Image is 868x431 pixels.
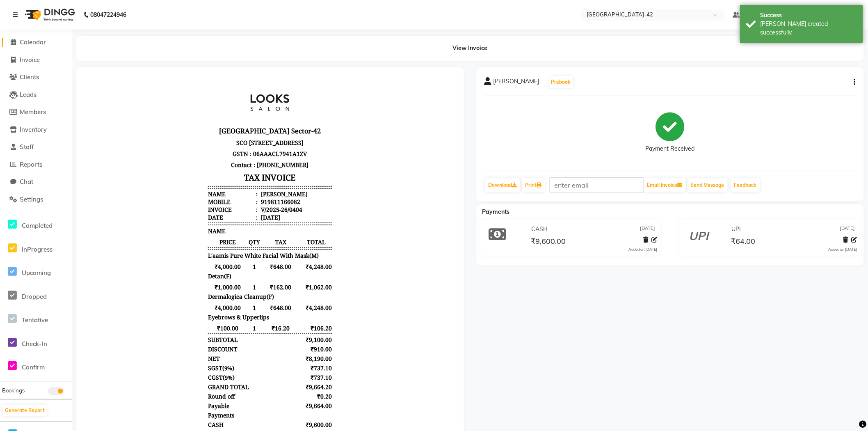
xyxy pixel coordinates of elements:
[20,195,43,203] span: Settings
[531,236,566,248] span: ₹9,600.00
[485,178,521,192] a: Download
[20,178,33,186] span: Chat
[124,187,164,195] span: ₹4,000.00
[164,228,177,236] span: 1
[21,3,77,26] img: logo
[124,138,174,146] div: Date
[22,316,48,324] span: Tentative
[20,143,34,151] span: Staff
[124,326,145,334] div: Payable
[124,151,142,159] span: NAME
[216,279,248,287] div: ₹8,190.00
[76,36,864,61] div: View Invoice
[172,115,174,122] span: :
[124,163,164,170] span: PRICE
[124,73,248,84] p: GSTN : 06AAACL7941A1ZV
[217,208,248,215] span: ₹1,062.00
[20,91,37,99] span: Leads
[2,55,70,65] a: Invoice
[172,138,174,146] span: :
[124,298,139,306] span: CGST
[124,270,153,277] div: DISCOUNT
[22,269,51,277] span: Upcoming
[22,245,53,253] span: InProgress
[175,130,218,138] div: V/2025-26/0404
[124,289,138,296] span: SGST
[140,289,148,296] span: 9%
[216,307,248,315] div: ₹9,664.20
[522,178,545,192] a: Print
[549,76,573,88] button: Prebook
[216,317,248,325] div: ₹0.20
[216,260,248,268] div: ₹9,100.00
[124,208,164,215] span: ₹1,000.00
[175,138,196,146] div: [DATE]
[731,178,760,192] a: Feedback
[217,163,248,170] span: TOTAL
[2,142,70,152] a: Staff
[124,95,248,109] h3: TAX INVOICE
[640,225,655,234] span: [DATE]
[829,247,857,252] div: Added on [DATE]
[2,90,70,100] a: Leads
[761,20,857,37] div: Bill created successfully.
[124,345,139,353] span: CASH
[141,298,148,306] span: 9%
[124,49,248,62] h3: [GEOGRAPHIC_DATA] Sector-42
[2,195,70,204] a: Settings
[22,293,47,300] span: Dropped
[217,249,248,257] span: ₹106.20
[124,197,147,204] span: Detan(F)
[177,187,217,195] span: ₹648.00
[628,247,657,252] div: Added on [DATE]
[20,56,40,64] span: Invoice
[2,387,25,394] span: Bookings
[2,177,70,187] a: Chat
[493,77,539,89] span: [PERSON_NAME]
[124,289,150,296] div: ( )
[177,228,217,236] span: ₹648.00
[177,249,217,257] span: ₹16.20
[20,160,42,168] span: Reports
[164,163,177,170] span: QTY
[216,270,248,277] div: ₹910.00
[177,163,217,170] span: TAX
[840,225,855,234] span: [DATE]
[216,364,248,372] div: ₹9,664.00
[164,249,177,257] span: 1
[164,208,177,215] span: 1
[22,363,45,371] span: Confirm
[731,225,741,234] span: UPI
[124,176,235,184] span: L'aamis Pure White Facial With Mask(M)
[3,405,47,416] button: Generate Report
[124,379,248,387] p: Please visit again !
[2,38,70,47] a: Calendar
[124,355,133,362] span: UPI
[20,108,46,116] span: Members
[2,73,70,82] a: Clients
[124,238,185,245] span: Eyebrows & Upperlips
[20,73,39,81] span: Clients
[482,208,510,215] span: Payments
[124,228,164,236] span: ₹4,000.00
[124,364,136,372] div: Paid
[531,225,548,234] span: CASH
[22,222,53,229] span: Completed
[20,126,47,133] span: Inventory
[216,289,248,296] div: ₹737.10
[124,260,154,268] div: SUBTOTAL
[216,326,248,334] div: ₹9,664.00
[124,336,150,344] div: Payments
[2,125,70,135] a: Inventory
[216,298,248,306] div: ₹737.10
[22,340,47,348] span: Check-In
[20,38,46,46] span: Calendar
[216,355,248,362] div: ₹64.00
[90,3,126,26] b: 08047224946
[124,217,190,225] span: Dermalogica Cleanup(F)
[549,177,644,193] input: enter email
[2,108,70,117] a: Members
[216,345,248,353] div: ₹9,600.00
[124,249,164,257] span: ₹100.00
[761,11,857,20] div: Success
